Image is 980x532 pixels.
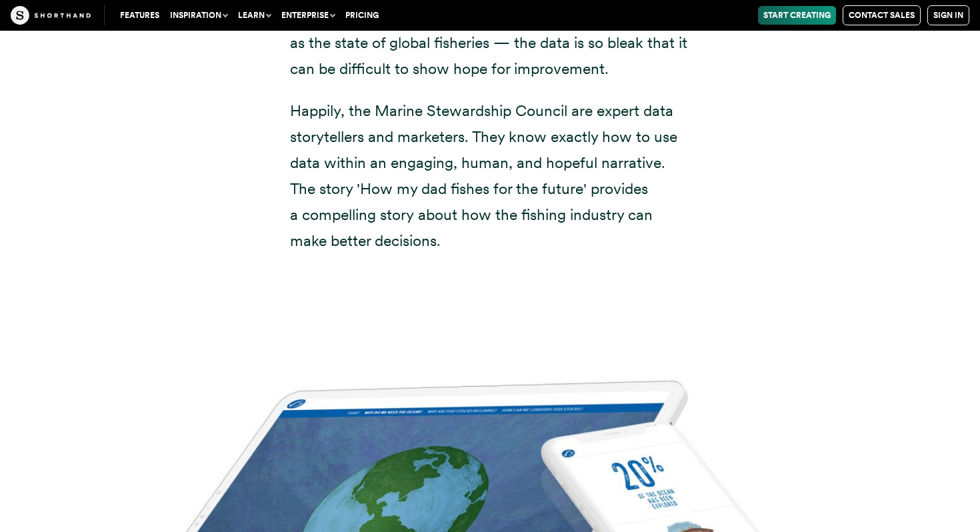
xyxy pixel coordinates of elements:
button: Learn [233,6,276,25]
p: One challenge NGOs face is that, for some issues — such as the state of global fisheries — the da... [290,4,690,82]
a: Contact Sales [843,5,921,25]
a: Sign in [927,5,969,25]
button: Inspiration [165,6,233,25]
button: Enterprise [276,6,340,25]
a: Features [115,6,165,25]
a: Start Creating [758,6,836,25]
img: The Craft [11,6,91,25]
p: Happily, the Marine Stewardship Council are expert data storytellers and marketers. They know exa... [290,98,690,255]
a: Pricing [340,6,384,25]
